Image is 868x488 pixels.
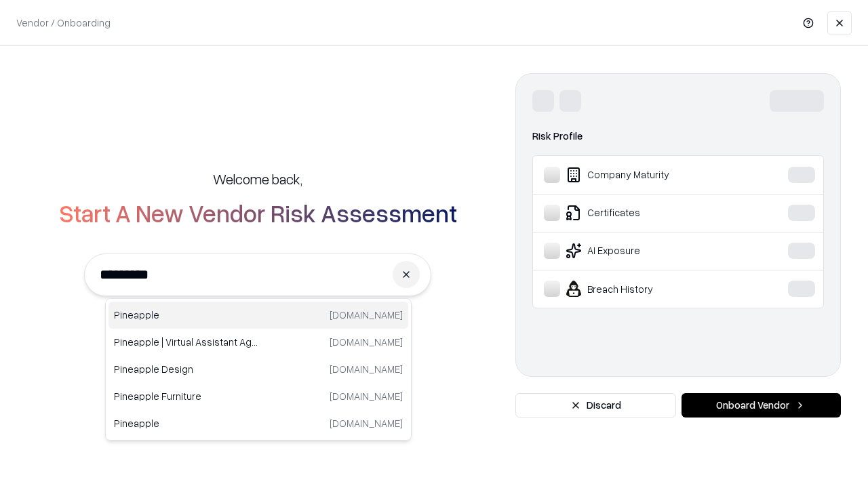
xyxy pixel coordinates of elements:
[544,281,747,297] div: Breach History
[544,167,747,183] div: Company Maturity
[16,16,111,30] p: Vendor / Onboarding
[114,335,258,349] p: Pineapple | Virtual Assistant Agency
[682,393,841,418] button: Onboard Vendor
[544,243,747,259] div: AI Exposure
[544,205,747,221] div: Certificates
[532,128,824,144] div: Risk Profile
[213,169,302,188] h5: Welcome back,
[114,389,258,403] p: Pineapple Furniture
[59,199,457,226] h2: Start A New Vendor Risk Assessment
[105,298,412,441] div: Suggestions
[330,416,403,430] p: [DOMAIN_NAME]
[330,308,403,322] p: [DOMAIN_NAME]
[330,389,403,403] p: [DOMAIN_NAME]
[114,416,258,430] p: Pineapple
[515,393,676,418] button: Discard
[114,308,258,322] p: Pineapple
[114,362,258,376] p: Pineapple Design
[330,335,403,349] p: [DOMAIN_NAME]
[330,362,403,376] p: [DOMAIN_NAME]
